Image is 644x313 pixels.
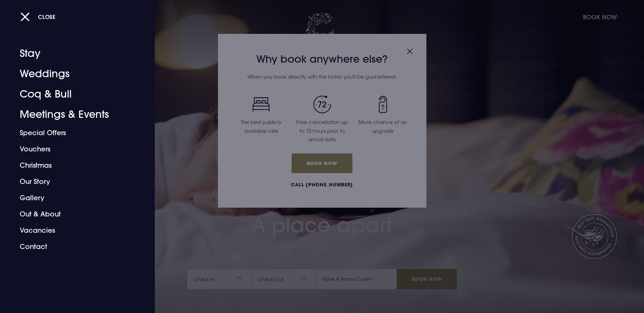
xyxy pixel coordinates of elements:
a: Special Offers [20,125,127,141]
a: Meetings & Events [20,104,127,125]
a: Our Story [20,173,127,190]
a: Christmas [20,157,127,173]
a: Gallery [20,190,127,206]
a: Weddings [20,64,127,84]
a: Vacancies [20,222,127,238]
a: Out & About [20,206,127,222]
a: Contact [20,238,127,255]
a: Vouchers [20,141,127,157]
a: Stay [20,43,127,64]
span: Close [38,13,56,20]
a: Coq & Bull [20,84,127,104]
button: Close [20,10,56,24]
